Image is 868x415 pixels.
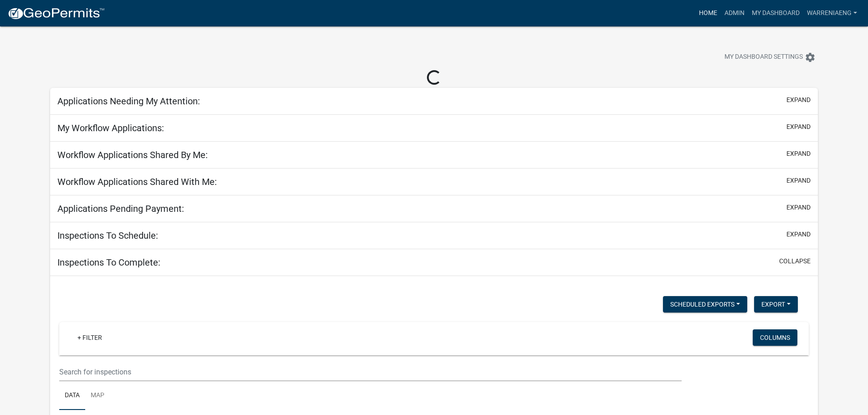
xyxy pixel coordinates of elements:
button: My Dashboard Settingssettings [717,48,823,66]
h5: Inspections To Schedule: [57,230,158,241]
a: My Dashboard [748,5,803,22]
button: expand [786,149,811,159]
h5: Applications Pending Payment: [57,203,184,214]
h5: Workflow Applications Shared By Me: [57,149,208,160]
h5: Applications Needing My Attention: [57,96,200,107]
h5: Workflow Applications Shared With Me: [57,176,217,187]
a: WarrenIAEng [803,5,861,22]
button: expand [786,203,811,212]
button: Columns [753,329,797,346]
a: Home [695,5,721,22]
input: Search for inspections [59,363,681,381]
button: Scheduled Exports [663,296,747,313]
button: expand [786,122,811,132]
button: collapse [779,256,811,266]
button: expand [786,95,811,105]
button: expand [786,230,811,239]
a: Map [85,381,110,410]
h5: Inspections To Complete: [57,257,160,268]
button: Export [754,296,798,313]
a: + Filter [70,329,109,346]
a: Admin [721,5,748,22]
button: expand [786,176,811,185]
span: My Dashboard Settings [724,52,803,63]
a: Data [59,381,85,410]
h5: My Workflow Applications: [57,123,164,133]
i: settings [805,52,816,63]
